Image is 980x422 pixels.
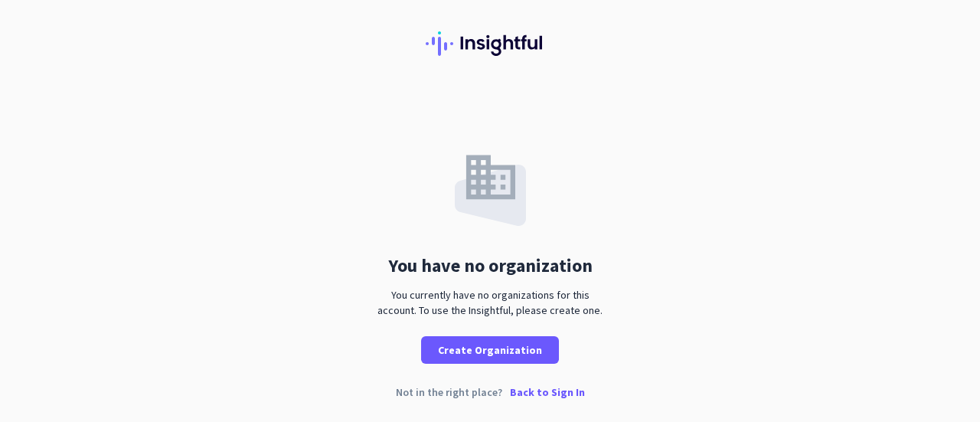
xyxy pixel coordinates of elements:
div: You currently have no organizations for this account. To use the Insightful, please create one. [371,287,609,318]
p: Back to Sign In [510,387,585,397]
button: Create Organization [421,336,559,364]
div: You have no organization [388,257,593,275]
img: Insightful [426,31,554,56]
span: Create Organization [438,342,542,358]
